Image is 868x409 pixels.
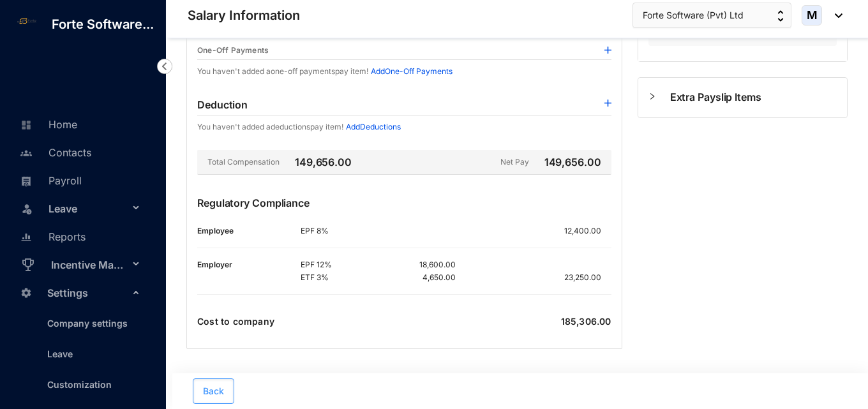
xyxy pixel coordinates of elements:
[197,97,248,112] p: Deduction
[20,287,32,299] img: settings-unselected.1febfda315e6e19643a1.svg
[197,154,280,170] p: Total Compensation
[604,100,611,107] img: plus-blue.82faced185f92b6205e0ad2e478a7993.svg
[197,195,611,225] p: Regulatory Compliance
[20,202,33,215] img: leave-unselected.2934df6273408c3f84d9.svg
[828,13,842,18] img: dropdown-black.8e83cc76930a90b1a4fdb6d089b7bf3a.svg
[188,6,300,24] p: Salary Information
[10,138,151,166] li: Contacts
[670,89,837,105] span: Extra Payslip Items
[10,222,151,250] li: Reports
[197,315,274,328] p: Cost to company
[197,225,301,237] p: Employee
[51,252,129,278] span: Incentive Management
[632,3,791,28] button: Forte Software (Pvt) Ltd
[17,174,82,187] a: Payroll
[564,225,611,237] p: 12,400.00
[10,110,151,138] li: Home
[777,10,784,22] img: up-down-arrow.74152d26bf9780fbf563ca9c90304185.svg
[203,385,224,398] span: Back
[20,175,32,187] img: payroll-unselected.b590312f920e76f0c668.svg
[10,166,151,194] li: Payroll
[17,146,91,159] a: Contacts
[564,271,611,284] p: 23,250.00
[17,230,86,243] a: Reports
[20,257,36,272] img: award_outlined.f30b2bda3bf6ea1bf3dd.svg
[157,59,172,74] img: nav-icon-left.19a07721e4dec06a274f6d07517f07b7.svg
[500,154,539,170] p: Net Pay
[542,154,601,170] p: 149,656.00
[423,271,456,284] p: 4,650.00
[301,258,378,271] p: EPF 12%
[197,44,269,57] p: One-Off Payments
[20,147,32,159] img: people-unselected.118708e94b43a90eceab.svg
[301,271,378,284] p: ETF 3%
[20,232,32,243] img: report-unselected.e6a6b4230fc7da01f883.svg
[197,121,343,133] p: You haven't added a deductions pay item!
[17,118,77,131] a: Home
[807,10,818,21] span: M
[41,15,164,33] p: Forte Software...
[561,315,611,328] p: 185,306.00
[197,258,301,271] p: Employer
[643,8,744,22] span: Forte Software (Pvt) Ltd
[20,119,32,131] img: home-unselected.a29eae3204392db15eaf.svg
[282,154,352,170] p: 149,656.00
[197,65,368,78] p: You haven't added a one-off payments pay item!
[193,378,234,404] button: Back
[47,280,129,306] span: Settings
[37,318,128,329] a: Company settings
[371,65,453,78] p: Add One-Off Payments
[37,348,73,359] a: Leave
[49,196,129,221] span: Leave
[604,47,611,54] img: plus-blue.82faced185f92b6205e0ad2e478a7993.svg
[301,225,378,237] p: EPF 8%
[13,16,41,26] img: log
[37,379,112,390] a: Customization
[346,121,401,133] p: Add Deductions
[419,258,456,271] p: 18,600.00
